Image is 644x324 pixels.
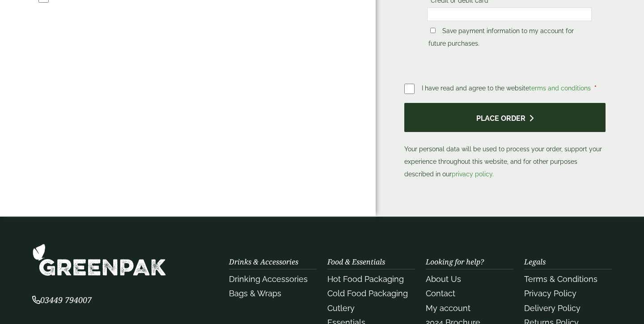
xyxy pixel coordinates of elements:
[327,303,355,313] a: Cutlery
[229,289,281,298] a: Bags & Wraps
[452,171,492,178] a: privacy policy
[428,27,574,50] label: Save payment information to my account for future purchases.
[327,289,408,298] a: Cold Food Packaging
[594,85,597,92] abbr: required
[524,274,597,284] a: Terms & Conditions
[422,85,593,92] span: I have read and agree to the website
[430,10,589,18] iframe: Secure card payment input frame
[32,243,166,276] img: GreenPak Supplies
[426,303,470,313] a: My account
[426,289,455,298] a: Contact
[327,274,404,284] a: Hot Food Packaging
[229,274,308,284] a: Drinking Accessories
[524,289,576,298] a: Privacy Policy
[32,296,92,305] a: 03449 794007
[524,303,580,313] a: Delivery Policy
[529,85,591,92] a: terms and conditions
[404,103,606,132] button: Place order
[404,103,606,180] p: Your personal data will be used to process your order, support your experience throughout this we...
[426,274,461,284] a: About Us
[32,294,92,305] span: 03449 794007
